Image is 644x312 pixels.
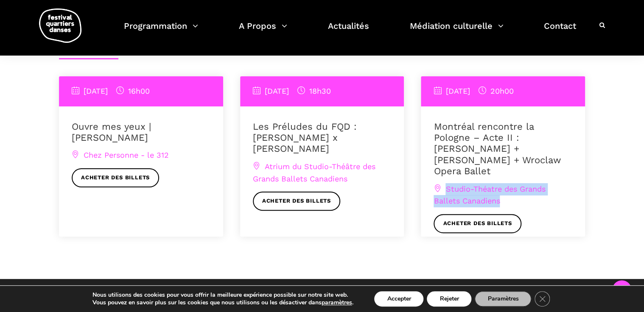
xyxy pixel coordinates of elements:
[92,291,353,299] p: Nous utilisons des cookies pour vous offrir la meilleure expérience possible sur notre site web.
[374,291,423,306] button: Accepter
[535,291,550,306] button: Close GDPR Cookie Banner
[72,86,108,95] span: [DATE]
[124,19,198,44] a: Programmation
[92,299,353,306] p: Vous pouvez en savoir plus sur les cookies que nous utilisons ou les désactiver dans .
[475,291,531,306] button: Paramètres
[239,19,287,44] a: A Propos
[434,214,521,233] a: Acheter des billets
[253,121,357,154] a: Les Préludes du FQD : [PERSON_NAME] x [PERSON_NAME]
[478,86,513,95] span: 20h00
[322,299,352,306] button: paramètres
[72,150,169,159] span: Chez Personne - le 312
[39,8,81,43] img: logo-fqd-med
[253,192,340,211] a: Acheter des billets
[253,86,289,95] span: [DATE]
[116,86,150,95] span: 16h00
[544,19,576,44] a: Contact
[434,86,470,95] span: [DATE]
[253,162,375,183] span: Atrium du Studio-Théâtre des Grands Ballets Canadiens
[328,19,369,44] a: Actualités
[427,291,471,306] button: Rejeter
[297,86,331,95] span: 18h30
[434,121,560,177] a: Montréal rencontre la Pologne – Acte II : [PERSON_NAME] + [PERSON_NAME] + Wroclaw Opera Ballet
[72,121,151,143] a: Ouvre mes yeux | [PERSON_NAME]
[72,168,159,187] a: Acheter des billets
[434,184,545,206] span: Studio-Théatre des Grands Ballets Canadiens
[409,19,503,44] a: Médiation culturelle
